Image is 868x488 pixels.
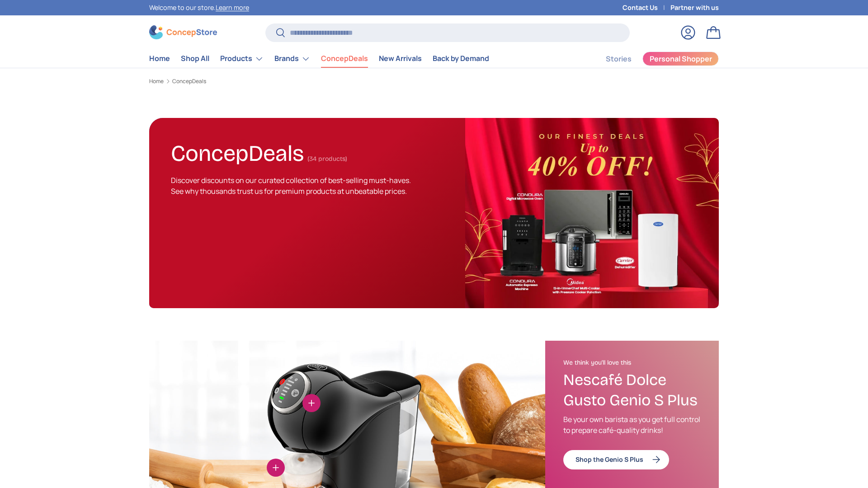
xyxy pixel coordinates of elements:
summary: Products [215,50,269,68]
nav: Secondary [584,50,719,68]
a: New Arrivals [379,50,422,67]
h1: ConcepDeals [171,136,304,167]
a: Brands [274,50,310,68]
a: Products [220,50,264,68]
a: Home [149,50,170,67]
summary: Brands [269,50,316,68]
nav: Breadcrumbs [149,77,719,85]
img: ConcepStore [149,25,217,39]
span: Personal Shopper [650,55,712,62]
a: Shop All [181,50,209,67]
a: Shop the Genio S Plus [563,450,669,469]
span: (34 products) [307,155,347,163]
a: Back by Demand [433,50,489,67]
a: ConcepDeals [172,79,206,84]
a: Learn more [216,3,249,12]
p: Welcome to our store. [149,3,249,13]
p: Be your own barista as you get full control to prepare café-quality drinks! [563,414,701,436]
a: Partner with us [670,3,719,13]
a: Stories [606,50,632,68]
a: Contact Us [623,3,670,13]
h2: We think you'll love this [563,359,701,367]
a: Personal Shopper [642,52,719,66]
img: ConcepDeals [465,118,719,308]
nav: Primary [149,50,489,68]
a: Home [149,79,164,84]
h3: Nescafé Dolce Gusto Genio S Plus [563,370,701,411]
a: ConcepDeals [321,50,368,67]
span: Discover discounts on our curated collection of best-selling must-haves. See why thousands trust ... [171,175,411,196]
